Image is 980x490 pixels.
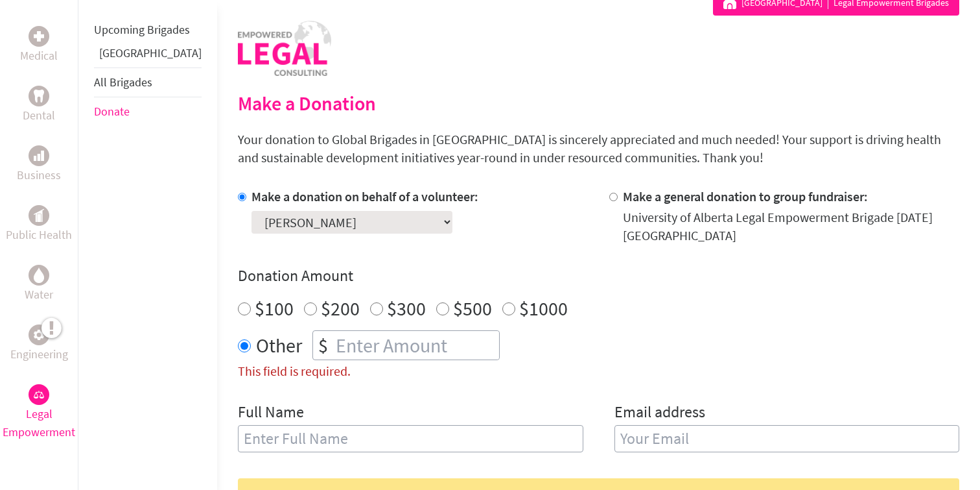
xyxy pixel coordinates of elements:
p: Business [17,166,61,184]
p: Water [25,286,53,304]
img: Engineering [34,330,44,340]
a: Public HealthPublic Health [6,205,72,244]
li: All Brigades [94,67,202,97]
p: Public Health [6,226,72,244]
p: Medical [20,47,58,65]
img: Medical [34,31,44,42]
label: $500 [453,296,492,321]
label: $200 [321,296,360,321]
label: Make a general donation to group fundraiser: [623,188,868,204]
input: Enter Amount [333,331,499,360]
p: Your donation to Global Brigades in [GEOGRAPHIC_DATA] is sincerely appreciated and much needed! Y... [238,130,959,167]
label: Email address [614,402,705,425]
div: $ [313,331,333,360]
h4: Donation Amount [238,265,959,286]
a: Upcoming Brigades [94,22,190,37]
div: Legal Empowerment [29,384,49,405]
li: Greece [94,44,202,67]
div: Medical [29,26,49,47]
div: Water [29,265,49,286]
a: [GEOGRAPHIC_DATA] [99,45,202,60]
label: Full Name [238,402,304,425]
label: $1000 [519,296,568,321]
div: Public Health [29,205,49,226]
img: Dental [34,90,44,102]
label: $100 [255,296,294,321]
div: University of Alberta Legal Empowerment Brigade [DATE] [GEOGRAPHIC_DATA] [623,208,960,245]
p: Legal Empowerment [3,405,75,441]
div: Engineering [29,325,49,345]
img: Business [34,151,44,161]
p: Engineering [10,345,68,363]
label: Other [256,330,302,360]
img: logo-human-rights.png [238,21,331,76]
img: Public Health [34,209,44,222]
li: Donate [94,97,202,126]
a: MedicalMedical [20,26,58,65]
label: This field is required. [238,363,351,379]
input: Your Email [614,425,960,452]
li: Upcoming Brigades [94,16,202,44]
a: EngineeringEngineering [10,325,68,363]
a: All Brigades [94,75,152,90]
a: DentalDental [23,86,55,125]
img: Legal Empowerment [34,391,44,398]
label: $300 [387,296,426,321]
a: BusinessBusiness [17,145,61,184]
a: Legal EmpowermentLegal Empowerment [3,384,75,441]
img: Water [34,267,44,282]
a: Donate [94,104,130,119]
a: WaterWater [25,265,53,304]
div: Dental [29,86,49,106]
input: Enter Full Name [238,425,583,452]
label: Make a donation on behalf of a volunteer: [251,188,478,204]
p: Dental [23,106,55,125]
h2: Make a Donation [238,92,959,115]
div: Business [29,145,49,166]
